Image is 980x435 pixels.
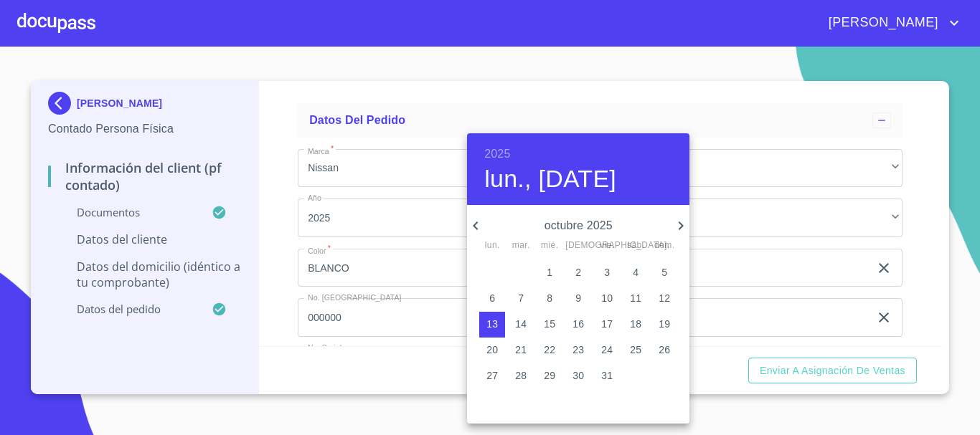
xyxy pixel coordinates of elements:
[515,317,527,331] p: 14
[565,239,591,253] span: [DEMOGRAPHIC_DATA].
[537,260,562,286] button: 1
[479,363,505,389] button: 27
[479,312,505,338] button: 13
[486,343,498,357] p: 20
[630,343,641,357] p: 25
[565,312,591,338] button: 16
[537,338,562,363] button: 22
[508,312,534,338] button: 14
[661,265,667,279] p: 5
[565,363,591,389] button: 30
[594,260,620,286] button: 3
[486,317,498,331] p: 13
[544,368,555,383] p: 29
[508,338,534,363] button: 21
[565,260,591,286] button: 2
[575,265,581,279] p: 2
[604,265,610,279] p: 3
[537,286,562,312] button: 8
[623,286,649,312] button: 11
[484,144,510,164] button: 2025
[573,343,584,357] p: 23
[508,239,534,253] span: mar.
[623,312,649,338] button: 18
[659,291,670,305] p: 12
[659,343,670,357] p: 26
[508,363,534,389] button: 28
[544,317,555,331] p: 15
[479,239,505,253] span: lun.
[623,338,649,363] button: 25
[537,312,562,338] button: 15
[651,312,677,338] button: 19
[479,286,505,312] button: 6
[489,291,495,305] p: 6
[544,343,555,357] p: 22
[594,239,620,253] span: vie.
[594,363,620,389] button: 31
[575,291,581,305] p: 9
[508,286,534,312] button: 7
[565,338,591,363] button: 23
[515,343,527,357] p: 21
[484,217,672,234] p: octubre 2025
[659,317,670,331] p: 19
[651,260,677,286] button: 5
[573,317,584,331] p: 16
[515,368,527,383] p: 28
[594,286,620,312] button: 10
[630,317,641,331] p: 18
[537,239,562,253] span: mié.
[486,368,498,383] p: 27
[630,291,641,305] p: 11
[573,368,584,383] p: 30
[651,338,677,363] button: 26
[565,286,591,312] button: 9
[651,286,677,312] button: 12
[601,291,613,305] p: 10
[601,317,613,331] p: 17
[479,338,505,363] button: 20
[601,343,613,357] p: 24
[633,265,639,279] p: 4
[601,368,613,383] p: 31
[651,239,677,253] span: dom.
[547,291,552,305] p: 8
[594,312,620,338] button: 17
[623,260,649,286] button: 4
[537,363,562,389] button: 29
[518,291,524,305] p: 7
[623,239,649,253] span: sáb.
[594,338,620,363] button: 24
[547,265,552,279] p: 1
[484,164,616,194] button: lun., [DATE]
